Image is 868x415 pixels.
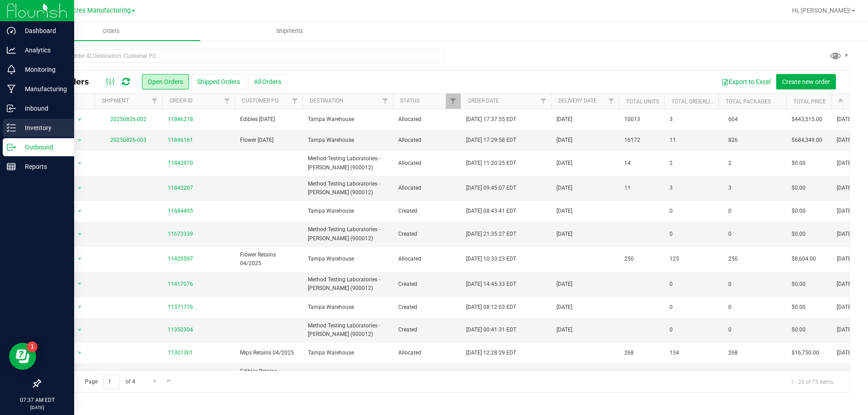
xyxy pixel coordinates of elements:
[308,180,387,197] span: Method Testing Laboratories - [PERSON_NAME] (900012)
[670,349,679,357] span: 134
[792,326,806,334] span: $0.00
[16,122,70,133] p: Inventory
[624,184,631,192] span: 11
[148,375,161,387] a: Go to the next page
[670,255,679,263] span: 125
[724,252,742,266] span: 250
[557,280,572,289] span: [DATE]
[624,255,634,263] span: 250
[74,370,85,382] span: select
[724,346,742,359] span: 268
[792,115,822,124] span: $443,515.00
[16,161,70,172] p: Reports
[726,98,771,105] a: Total Packages
[837,326,853,334] span: [DATE]
[724,205,736,218] span: 0
[308,303,387,312] span: Tampa Warehouse
[398,115,455,124] span: Allocated
[7,46,16,55] inline-svg: Analytics
[7,84,16,93] inline-svg: Manufacturing
[74,278,85,290] span: select
[240,349,297,357] span: Mips Retains 04/2025
[74,134,85,147] span: select
[466,230,516,238] span: [DATE] 21:35:27 EDT
[7,26,16,35] inline-svg: Dashboard
[168,159,193,168] a: 11842970
[220,93,235,109] a: Filter
[248,74,287,89] button: All Orders
[240,115,297,124] span: Edibles [DATE]
[792,303,806,312] span: $0.00
[792,184,806,192] span: $0.00
[74,253,85,266] span: select
[724,301,736,314] span: 0
[168,207,193,215] a: 11684495
[557,115,572,124] span: [DATE]
[792,255,816,263] span: $8,604.00
[724,113,742,126] span: 604
[724,278,736,291] span: 0
[4,396,70,404] p: 07:37 AM EDT
[466,349,516,357] span: [DATE] 12:28:29 EDT
[466,159,516,168] span: [DATE] 11:20:25 EDT
[308,275,387,293] span: Method Testing Laboratories - [PERSON_NAME] (900012)
[7,123,16,132] inline-svg: Inventory
[308,349,387,357] span: Tampa Warehouse
[466,255,516,263] span: [DATE] 10:33:23 EDT
[670,207,673,215] span: 0
[9,343,36,370] iframe: Resource center
[74,301,85,313] span: select
[242,98,278,104] a: Customer PO
[670,303,673,312] span: 0
[240,251,297,268] span: Flower Retains 04/2025
[604,93,619,109] a: Filter
[4,404,70,411] p: [DATE]
[74,113,85,126] span: select
[16,45,70,56] p: Analytics
[398,230,455,238] span: Created
[308,322,387,339] span: Method Testing Laboratories - [PERSON_NAME] (900012)
[793,98,826,105] a: Total Price
[724,134,742,147] span: 826
[310,98,344,104] a: Destination
[558,98,597,104] a: Delivery Date
[16,142,70,153] p: Outbound
[308,207,387,215] span: Tampa Warehouse
[104,375,120,389] input: 1
[837,255,853,263] span: [DATE]
[168,136,193,145] a: 11846161
[792,159,806,168] span: $0.00
[724,182,736,195] span: 3
[74,347,85,359] span: select
[624,349,634,357] span: 268
[792,349,819,357] span: $16,750.00
[16,84,70,94] p: Manufacturing
[466,115,516,124] span: [DATE] 17:37:55 EDT
[142,74,189,89] button: Open Orders
[670,184,673,192] span: 3
[724,157,736,170] span: 2
[74,157,85,170] span: select
[624,136,640,145] span: 16172
[466,184,516,192] span: [DATE] 09:45:07 EDT
[398,349,455,357] span: Allocated
[16,25,70,36] p: Dashboard
[468,98,499,104] a: Order Date
[163,375,176,387] a: Go to the last page
[74,182,85,195] span: select
[624,159,631,168] span: 14
[624,115,640,124] span: 10013
[724,369,742,382] span: 102
[837,230,853,238] span: [DATE]
[557,184,572,192] span: [DATE]
[792,7,851,14] span: Hi, [PERSON_NAME]!
[16,103,70,114] p: Inbound
[837,184,853,192] span: [DATE]
[191,74,246,89] button: Shipped Orders
[264,27,316,35] span: Shipments
[724,228,736,241] span: 0
[398,326,455,334] span: Created
[466,303,516,312] span: [DATE] 08:12:03 EDT
[308,115,387,124] span: Tampa Warehouse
